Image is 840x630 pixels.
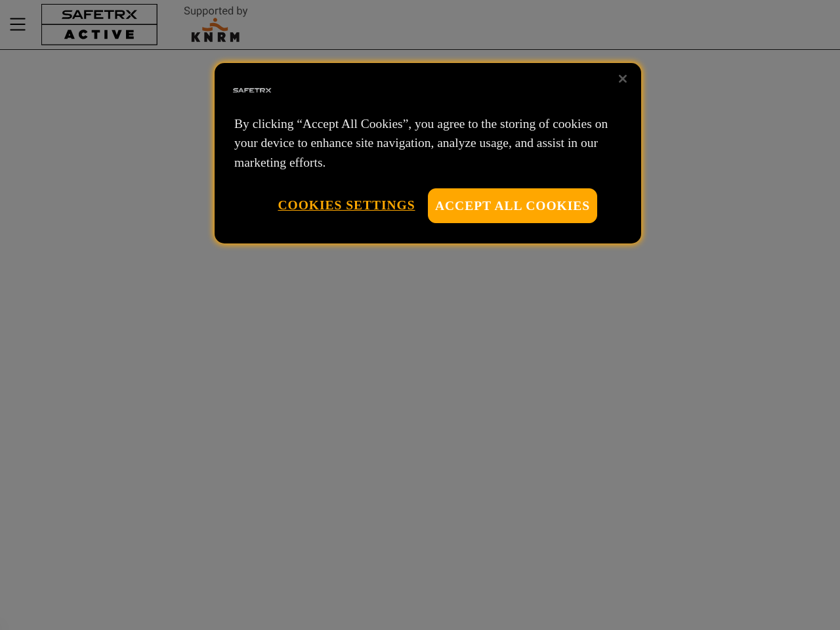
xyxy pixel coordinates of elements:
button: Close [608,64,637,93]
button: Cookies Settings [278,188,415,222]
div: Privacy [215,63,641,243]
button: Accept All Cookies [428,188,597,223]
p: By clicking “Accept All Cookies”, you agree to the storing of cookies on your device to enhance s... [234,114,621,172]
img: Safe Tracks [231,70,273,112]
